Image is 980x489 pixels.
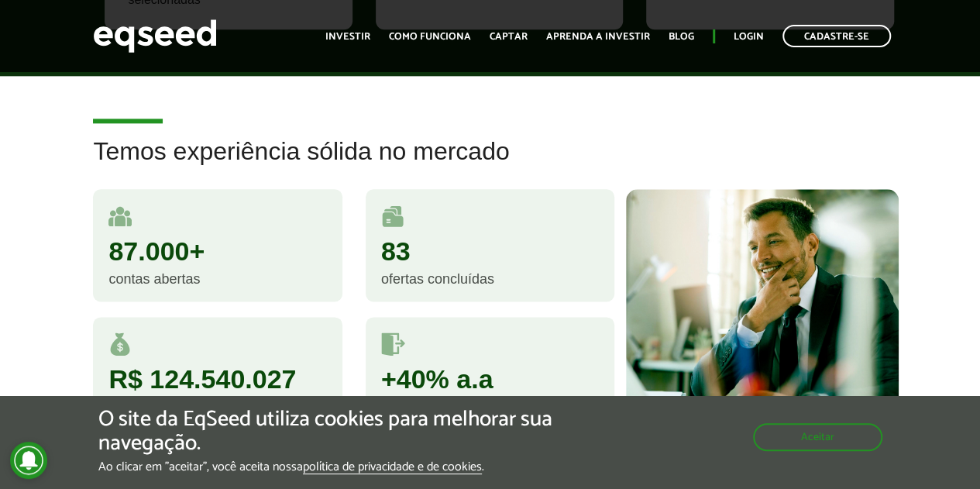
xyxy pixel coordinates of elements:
button: Aceitar [753,423,882,451]
div: 87.000+ [108,238,326,264]
a: Cadastre-se [782,25,891,47]
a: política de privacidade e de cookies [303,461,482,474]
img: EqSeed [93,15,217,57]
a: Login [734,32,764,42]
a: Como funciona [389,32,471,42]
a: Blog [669,32,694,42]
img: user.svg [108,205,132,228]
a: Aprenda a investir [546,32,650,42]
a: Investir [325,32,370,42]
h2: Temos experiência sólida no mercado [93,138,886,188]
a: Captar [490,32,528,42]
div: contas abertas [108,272,326,286]
img: money.svg [108,332,132,356]
h5: O site da EqSeed utiliza cookies para melhorar sua navegação. [98,408,569,456]
div: R$ 124.540.027 [108,366,326,392]
div: ofertas concluídas [381,272,599,286]
div: 83 [381,238,599,264]
img: saidas.svg [381,332,405,356]
img: rodadas.svg [381,205,404,228]
div: +40% a.a [381,366,599,392]
p: Ao clicar em "aceitar", você aceita nossa . [98,460,569,474]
